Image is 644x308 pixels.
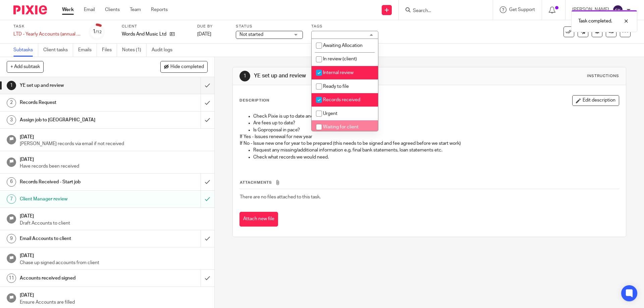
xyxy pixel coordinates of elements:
[13,24,80,29] label: Task
[7,273,16,283] div: 11
[197,24,227,29] label: Due by
[20,155,208,163] h1: [DATE]
[170,64,204,70] span: Hide completed
[587,73,619,79] div: Instructions
[13,31,80,38] div: LTD - Yearly Accounts (annual job)
[20,194,136,204] h1: Client Manager review
[323,84,349,89] span: Ready to file
[240,133,619,140] p: If Yes - Issues renewal for new year
[20,98,136,108] h1: Records Request
[7,98,16,108] div: 2
[7,115,16,125] div: 3
[122,31,166,38] p: Words And Music Ltd
[20,115,136,125] h1: Assign job to [GEOGRAPHIC_DATA]
[323,70,354,75] span: Internal review
[122,44,147,57] a: Notes (1)
[572,95,619,106] button: Edit description
[7,81,16,90] div: 1
[152,44,177,57] a: Audit logs
[20,273,136,283] h1: Accounts received signed
[253,127,619,133] p: Is Goproposal in pace?
[253,154,619,161] p: Check what records we would need.
[20,220,208,227] p: Draft Accounts to client
[7,234,16,243] div: 9
[13,5,47,14] img: Pixie
[323,111,337,116] span: Urgent
[105,6,120,13] a: Clients
[7,194,16,204] div: 7
[151,6,168,13] a: Reports
[239,98,269,103] p: Description
[20,80,136,90] h1: YE set up and review
[239,212,278,227] button: Attach new file
[84,6,95,13] a: Email
[236,24,303,29] label: Status
[20,299,208,306] p: Ensure Accounts are filled
[96,30,102,34] small: /12
[240,181,272,184] span: Attachments
[578,18,612,24] p: Task completed.
[253,120,619,126] p: Are fees up to date?
[323,57,357,61] span: In review (client)
[20,132,208,140] h1: [DATE]
[13,44,38,57] a: Subtasks
[253,113,619,120] p: Check Pixie is up to date and all fields completed
[20,140,208,147] p: [PERSON_NAME] records via email if not received
[20,163,208,170] p: Have records been received
[311,24,378,29] label: Tags
[20,259,208,266] p: Chase up signed accounts from client
[160,61,208,72] button: Hide completed
[78,44,97,57] a: Emails
[323,125,359,129] span: Waiting for client
[62,6,74,13] a: Work
[43,44,73,57] a: Client tasks
[323,98,360,102] span: Records received
[93,28,102,36] div: 1
[7,177,16,187] div: 6
[239,32,263,37] span: Not started
[20,234,136,244] h1: Email Accounts to client
[130,6,141,13] a: Team
[240,140,619,147] p: If No - Issue new one for year to be prepared (this needs to be signed and fee agreed before we s...
[253,147,619,153] p: Request any missing/additional information e.g. final bank statements, loan statements etc.
[20,251,208,259] h1: [DATE]
[20,290,208,299] h1: [DATE]
[254,72,444,79] h1: YE set up and review
[323,43,363,48] span: Awaiting Allocation
[197,32,211,37] span: [DATE]
[20,211,208,220] h1: [DATE]
[7,61,44,72] button: + Add subtask
[20,177,136,187] h1: Records Received - Start job
[240,195,321,199] span: There are no files attached to this task.
[122,24,189,29] label: Client
[612,5,623,15] img: svg%3E
[239,71,250,81] div: 1
[102,44,117,57] a: Files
